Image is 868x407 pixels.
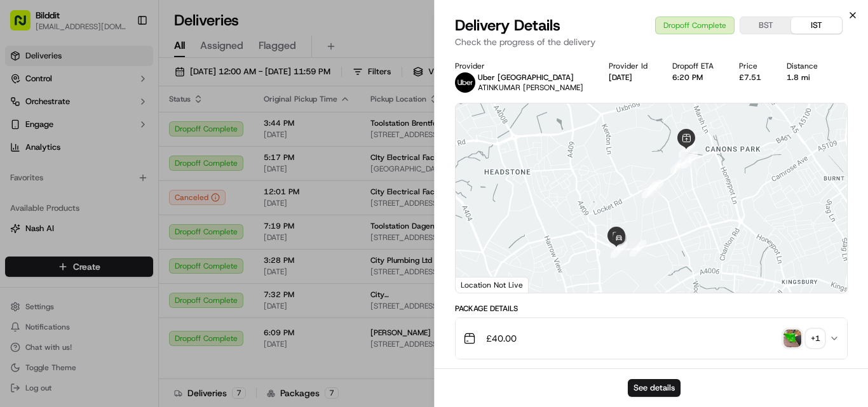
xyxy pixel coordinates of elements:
div: 5 [642,182,658,198]
div: Distance [787,61,823,71]
button: photo_proof_of_pickup image+1 [783,330,824,347]
div: Package Details [455,304,848,314]
div: 📗 [13,185,23,196]
img: 1736555255976-a54dd68f-1ca7-489b-9aae-adbdc363a1c4 [13,121,36,144]
div: 4 [647,180,663,196]
a: 💻API Documentation [102,179,209,202]
img: photo_proof_of_pickup image [783,330,801,347]
div: Provider Id [609,61,653,71]
button: See details [628,379,681,397]
button: Start new chat [216,125,231,140]
div: £7.51 [739,72,766,83]
div: 💻 [107,185,118,196]
div: Location Details [455,367,848,377]
span: ATINKUMAR [PERSON_NAME] [478,83,583,93]
p: Check the progress of the delivery [455,36,848,48]
div: Location Not Live [456,277,529,293]
div: 3 [681,152,698,168]
input: Got a question? Start typing here... [33,82,229,95]
div: 7 [611,241,627,258]
img: uber-new-logo.jpeg [455,72,475,93]
div: Provider [455,61,588,71]
span: Knowledge Base [25,184,97,197]
div: We're available if you need us! [43,134,161,144]
div: 2 [679,141,695,157]
div: Dropoff ETA [672,61,719,71]
button: BST [740,17,791,34]
img: Nash [13,13,38,38]
a: 📗Knowledge Base [8,179,102,202]
button: £40.00photo_proof_of_pickup image+1 [456,318,847,359]
span: Delivery Details [455,15,560,36]
span: API Documentation [120,184,204,197]
div: 1 [670,157,687,173]
p: Welcome 👋 [13,51,231,71]
button: IST [791,17,842,34]
div: Price [739,61,766,71]
span: £40.00 [486,332,517,345]
div: 6 [630,240,646,257]
div: + 1 [806,330,824,347]
p: Uber [GEOGRAPHIC_DATA] [478,72,583,83]
a: Powered byPylon [90,215,154,225]
span: Pylon [126,215,154,225]
div: Start new chat [43,121,208,134]
div: 6:20 PM [672,72,719,83]
button: [DATE] [609,72,632,83]
div: 1.8 mi [787,72,823,83]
